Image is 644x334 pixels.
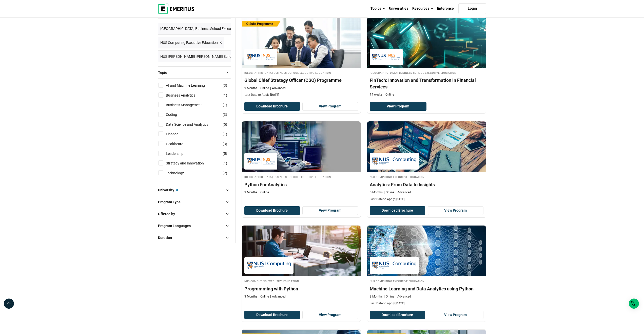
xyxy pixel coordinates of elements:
button: Duration [158,234,231,242]
a: Leadership Course by National University of Singapore Business School Executive Education - Octob... [242,17,361,100]
p: Online [384,92,394,97]
a: [GEOGRAPHIC_DATA] Business School Executive Education × [158,23,260,35]
a: NUS [PERSON_NAME] [PERSON_NAME] School of Medicine × [158,50,260,62]
span: 1 [224,132,226,136]
span: ( ) [223,92,227,98]
span: [DATE] [396,197,404,201]
h4: Global Chief Strategy Officer (CSO) Programme [244,77,358,83]
span: ( ) [223,160,227,166]
span: ( ) [223,112,227,117]
a: View Program [302,311,358,319]
img: National University of Singapore Business School Executive Education [247,156,275,167]
h4: [GEOGRAPHIC_DATA] Business School Executive Education [244,70,358,75]
a: Data Science and Analytics Course by NUS Computing Executive Education - October 2, 2025 NUS Comp... [367,121,486,204]
span: Topic [158,70,171,75]
p: Online [384,294,394,299]
span: ( ) [223,83,227,88]
span: NUS Computing Executive Education [160,40,218,45]
a: Finance [166,131,188,137]
span: Offered by [158,211,179,217]
p: Online [259,190,269,195]
img: Machine Learning and Data Analytics using Python | Online Coding Course [367,226,486,276]
a: Business Analytics [166,92,205,98]
h4: [GEOGRAPHIC_DATA] Business School Executive Education [244,175,358,179]
p: 5 Months [370,190,383,195]
a: Coding [166,112,187,117]
img: National University of Singapore Business School Executive Education [247,51,275,63]
a: Leadership [166,151,193,156]
p: Last Date to Apply: [244,93,358,97]
p: Online [259,86,269,90]
span: 1 [224,103,226,107]
a: View Program [428,311,483,319]
a: NUS Computing Executive Education × [158,37,224,49]
a: Data Science and Analytics Course by National University of Singapore Business School Executive E... [242,121,361,197]
button: Download Brochure [370,206,425,215]
a: View Program [370,102,427,111]
span: 1 [224,161,226,165]
a: Healthcare [166,141,193,147]
p: Online [384,190,394,195]
h4: NUS Computing Executive Education [370,279,483,283]
img: NUS Computing Executive Education [372,156,416,167]
a: Coding Course by NUS Computing Executive Education - October 2, 2025 NUS Computing Executive Educ... [367,226,486,308]
span: ( ) [223,102,227,108]
h4: [GEOGRAPHIC_DATA] Business School Executive Education [370,70,483,75]
span: 3 [224,142,226,146]
a: View Program [302,102,358,111]
h4: FinTech: Innovation and Transformation in Financial Services [370,77,483,90]
span: 5 [224,122,226,126]
span: Program Languages [158,223,195,229]
button: Offered by [158,210,231,218]
a: Technology [166,170,194,176]
span: 5 [224,152,226,156]
p: 14 weeks [370,92,382,97]
a: Strategy and Innovation [166,160,214,166]
img: NUS Computing Executive Education [247,260,291,271]
p: Advanced [270,86,286,90]
p: Online [259,294,269,299]
a: AI and Machine Learning [166,83,215,88]
button: Download Brochure [244,311,300,319]
span: 1 [224,93,226,97]
a: View Program [428,206,483,215]
h4: Python For Analytics [244,181,358,188]
p: 3 Months [244,294,257,299]
img: Analytics: From Data to Insights | Online Data Science and Analytics Course [367,121,486,172]
h4: Programming with Python [244,286,358,292]
button: Download Brochure [244,206,300,215]
p: 9 Months [244,86,257,90]
span: 3 [224,83,226,87]
h4: Machine Learning and Data Analytics using Python [370,286,483,292]
p: 8 Months [370,294,383,299]
a: Finance Course by National University of Singapore Business School Executive Education - National... [367,17,486,99]
a: Business Management [166,102,212,108]
span: 3 [224,113,226,117]
img: Global Chief Strategy Officer (CSO) Programme | Online Leadership Course [242,17,361,68]
a: View Program [302,206,358,215]
p: Last Date to Apply: [370,301,483,306]
span: [GEOGRAPHIC_DATA] Business School Executive Education [160,26,253,31]
button: Download Brochure [244,102,300,111]
img: Python For Analytics | Online Data Science and Analytics Course [242,121,361,172]
a: Login [458,3,486,14]
img: FinTech: Innovation and Transformation in Financial Services | Online Finance Course [367,17,486,68]
p: Advanced [396,294,411,299]
p: Advanced [270,294,286,299]
span: ( ) [223,141,227,147]
p: 3 Months [244,190,257,195]
span: [DATE] [396,302,404,305]
span: ( ) [223,131,227,137]
h4: Analytics: From Data to Insights [370,181,483,188]
button: Program Languages [158,222,231,230]
h4: NUS Computing Executive Education [244,279,358,283]
h4: NUS Computing Executive Education [370,175,483,179]
button: Topic [158,69,231,76]
button: University [158,186,231,194]
span: ( ) [223,122,227,127]
span: × [220,39,222,46]
p: Advanced [396,190,411,195]
button: Download Brochure [370,311,425,319]
img: NUS Computing Executive Education [372,260,416,271]
span: 2 [224,171,226,175]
